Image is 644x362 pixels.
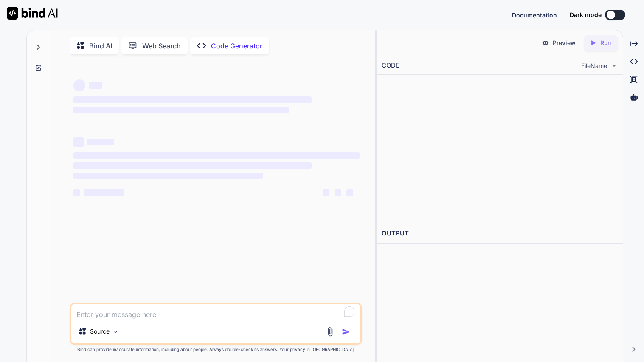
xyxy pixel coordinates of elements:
textarea: To enrich screen reader interactions, please activate Accessibility in Grammarly extension settings [71,304,360,320]
span: ‌ [323,189,329,196]
p: Preview [553,39,576,47]
span: ‌ [73,79,85,91]
p: Run [600,39,611,47]
img: icon [342,328,350,336]
img: preview [542,39,549,47]
img: Bind AI [7,7,58,20]
p: Bind can provide inaccurate information, including about people. Always double-check its answers.... [70,346,362,353]
span: ‌ [84,189,124,196]
h2: OUTPUT [377,223,623,243]
div: CODE [382,61,399,71]
span: ‌ [73,152,360,159]
span: ‌ [73,96,311,103]
p: Source [90,327,110,336]
span: ‌ [346,189,353,196]
span: ‌ [87,139,114,145]
span: Dark mode [570,11,602,19]
span: Documentation [512,11,557,19]
p: Web Search [142,41,181,51]
p: Code Generator [211,41,262,51]
img: attachment [325,327,335,337]
span: ‌ [73,107,288,113]
button: Documentation [512,11,557,20]
img: chevron down [610,62,618,69]
img: Pick Models [112,328,119,335]
span: FileName [581,62,607,70]
span: ‌ [73,189,80,196]
span: ‌ [73,137,84,147]
p: Bind AI [89,41,112,51]
span: ‌ [73,162,311,169]
span: ‌ [73,173,263,179]
span: ‌ [335,189,341,196]
span: ‌ [89,82,102,89]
